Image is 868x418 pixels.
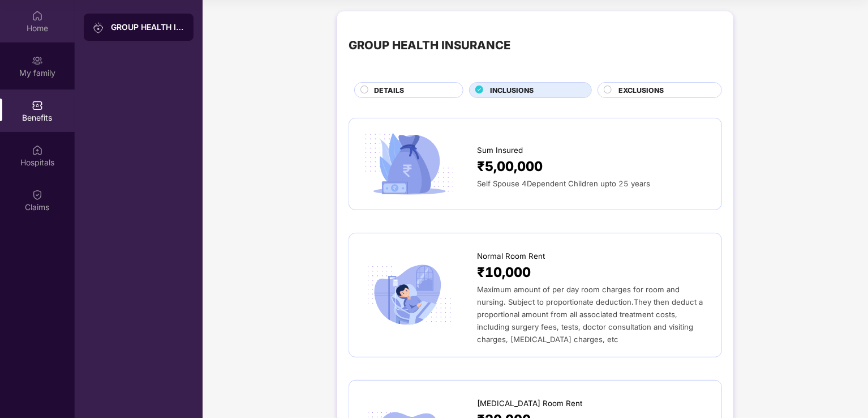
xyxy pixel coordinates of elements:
[360,261,458,329] img: icon
[111,22,184,33] div: GROUP HEALTH INSURANCE
[32,144,43,156] img: svg+xml;base64,PHN2ZyBpZD0iSG9zcGl0YWxzIiB4bWxucz0iaHR0cDovL3d3dy53My5vcmcvMjAwMC9zdmciIHdpZHRoPS...
[360,130,458,198] img: icon
[477,179,650,188] span: Self Spouse 4Dependent Children upto 25 years
[374,85,404,96] span: DETAILS
[618,85,664,96] span: EXCLUSIONS
[477,144,523,156] span: Sum Insured
[32,100,43,111] img: svg+xml;base64,PHN2ZyBpZD0iQmVuZWZpdHMiIHhtbG5zPSJodHRwOi8vd3d3LnczLm9yZy8yMDAwL3N2ZyIgd2lkdGg9Ij...
[477,250,545,262] span: Normal Room Rent
[93,22,104,33] img: svg+xml;base64,PHN2ZyB3aWR0aD0iMjAiIGhlaWdodD0iMjAiIHZpZXdCb3g9IjAgMCAyMCAyMCIgZmlsbD0ibm9uZSIgeG...
[349,36,510,54] div: GROUP HEALTH INSURANCE
[477,262,531,283] span: ₹10,000
[477,156,543,177] span: ₹5,00,000
[490,85,534,96] span: INCLUSIONS
[477,398,582,410] span: [MEDICAL_DATA] Room Rent
[32,10,43,22] img: svg+xml;base64,PHN2ZyBpZD0iSG9tZSIgeG1sbnM9Imh0dHA6Ly93d3cudzMub3JnLzIwMDAvc3ZnIiB3aWR0aD0iMjAiIG...
[477,285,703,344] span: Maximum amount of per day room charges for room and nursing. Subject to proportionate deduction.T...
[32,189,43,201] img: svg+xml;base64,PHN2ZyBpZD0iQ2xhaW0iIHhtbG5zPSJodHRwOi8vd3d3LnczLm9yZy8yMDAwL3N2ZyIgd2lkdGg9IjIwIi...
[32,55,43,66] img: svg+xml;base64,PHN2ZyB3aWR0aD0iMjAiIGhlaWdodD0iMjAiIHZpZXdCb3g9IjAgMCAyMCAyMCIgZmlsbD0ibm9uZSIgeG...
